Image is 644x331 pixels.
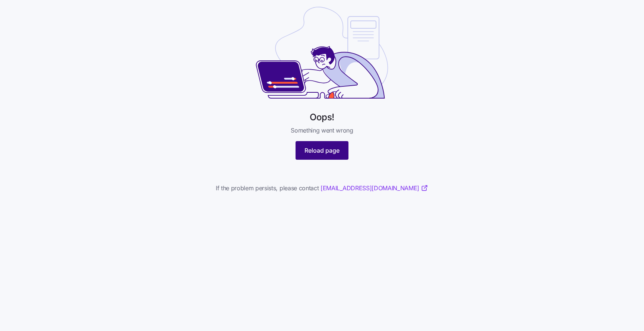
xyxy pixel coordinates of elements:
[321,184,428,193] a: [EMAIL_ADDRESS][DOMAIN_NAME]
[296,141,348,160] button: Reload page
[291,126,353,135] span: Something went wrong
[310,111,334,123] h1: Oops!
[216,184,428,193] span: If the problem persists, please contact
[304,146,340,155] span: Reload page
